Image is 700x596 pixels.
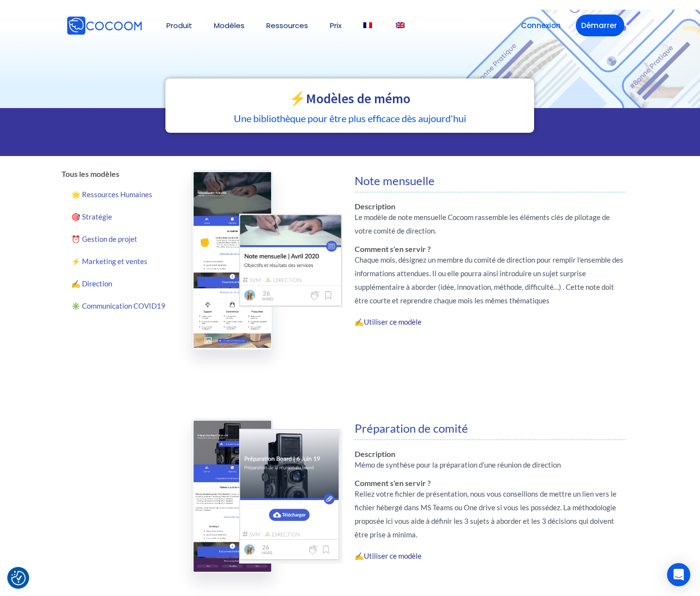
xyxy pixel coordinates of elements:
[66,16,142,35] img: Cocoom
[355,210,627,237] p: Le modèle de note mensuelle Cocoom rassemble les éléments clés de pilotage de votre comité de dir...
[355,487,627,541] p: Reliez votre fichier de présentation, nous vous conseillons de mettre un lien vers le fichier héb...
[11,571,26,585] img: Revisit consent button
[214,22,244,29] a: Modèles
[355,245,627,253] h6: Comment s'en servir ?
[355,175,627,187] h4: Note mensuelle
[355,253,627,307] p: Chaque mois, désignez un membre du comité de direction pour remplir l’ensemble des informations a...
[62,228,177,250] a: ⏰ Gestion de projet
[266,22,308,29] a: Ressources
[355,317,422,326] strong: ✍️
[363,22,372,28] img: Français
[396,22,405,28] img: Anglais
[667,563,690,586] div: Open Intercom Messenger
[355,421,468,435] span: Préparation de comité
[62,183,177,205] a: 🌟 Ressources Humaines
[355,203,627,210] h6: Description
[516,15,566,36] a: Connexion
[175,92,524,105] h2: ⚡️Modèles de mémo
[330,22,342,29] a: Prix
[576,15,624,36] a: Démarrer
[364,317,422,326] a: Utiliser ce modèle
[62,170,177,178] h6: Tous les modèles
[364,551,422,560] a: Utiliser ce modèle
[62,295,177,317] a: ✳️ Communication COVID19
[355,551,423,560] strong: ✍️
[62,250,177,272] a: ⚡️ Marketing et ventes
[62,272,177,295] a: ✍️ Direction
[355,460,561,469] span: Mémo de synthèse pour la préparation d’une réunion de direction
[175,113,524,123] h5: Une bibliothèque pour être plus efficace dès aujourd'hui
[166,22,192,29] a: Produit
[11,571,26,585] button: Consent Preferences
[355,479,627,487] h6: Comment s'en servir ?
[62,205,177,228] a: 🎯 Stratégie
[355,450,627,458] h6: Description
